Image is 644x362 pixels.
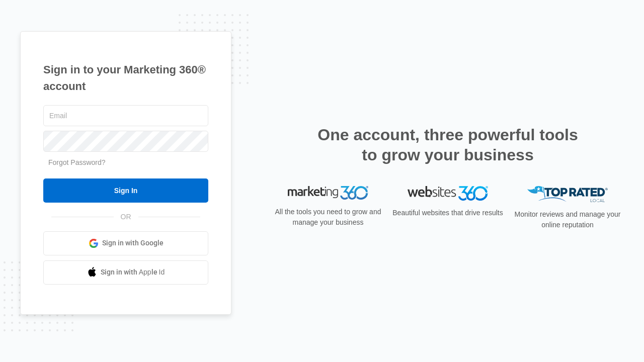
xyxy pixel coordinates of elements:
[272,207,384,228] p: All the tools you need to grow and manage your business
[408,186,488,201] img: Websites 360
[102,238,164,248] span: Sign in with Google
[527,186,608,203] img: Top Rated Local
[43,61,208,95] h1: Sign in to your Marketing 360® account
[288,186,368,200] img: Marketing 360
[48,158,106,166] a: Forgot Password?
[314,125,581,165] h2: One account, three powerful tools to grow your business
[114,212,138,222] span: OR
[43,231,208,255] a: Sign in with Google
[391,208,504,218] p: Beautiful websites that drive results
[101,267,165,278] span: Sign in with Apple Id
[511,209,624,230] p: Monitor reviews and manage your online reputation
[43,105,208,126] input: Email
[43,260,208,285] a: Sign in with Apple Id
[43,178,208,203] input: Sign In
